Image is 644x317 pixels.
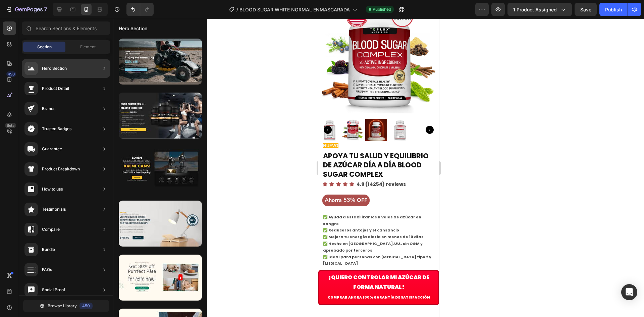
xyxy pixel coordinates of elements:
[80,44,96,50] span: Element
[42,125,71,132] div: Trusted Badges
[513,6,557,13] span: 1 product assigned
[42,85,69,92] div: Product Detail
[42,65,67,72] div: Hero Section
[42,266,52,273] div: FAQs
[318,19,439,317] iframe: Design area
[42,226,60,233] div: Compare
[42,105,55,112] div: Brands
[605,6,622,13] div: Publish
[126,3,154,16] div: Undo/Redo
[580,7,591,12] span: Save
[23,300,109,312] button: Browse Library450
[37,44,52,50] span: Section
[42,286,65,293] div: Social Proof
[22,21,110,35] input: Search Sections & Elements
[239,6,350,13] span: BLOOD SUGAR WHITE NORMAL ENMASCARADA
[48,303,77,309] span: Browse Library
[44,5,47,13] p: 7
[6,71,16,77] div: 450
[5,123,16,128] div: Beta
[42,146,62,152] div: Guarantee
[3,3,50,16] button: 7
[9,297,32,306] p: DETALLES
[507,3,572,16] button: 1 product assigned
[599,3,628,16] button: Publish
[236,6,238,13] span: /
[621,284,637,300] div: Open Intercom Messenger
[42,186,63,193] div: How to use
[79,303,93,309] div: 450
[575,3,597,16] button: Save
[42,246,55,253] div: Bundle
[42,206,66,213] div: Testimonials
[42,166,80,172] div: Product Breakdown
[373,6,391,12] span: Published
